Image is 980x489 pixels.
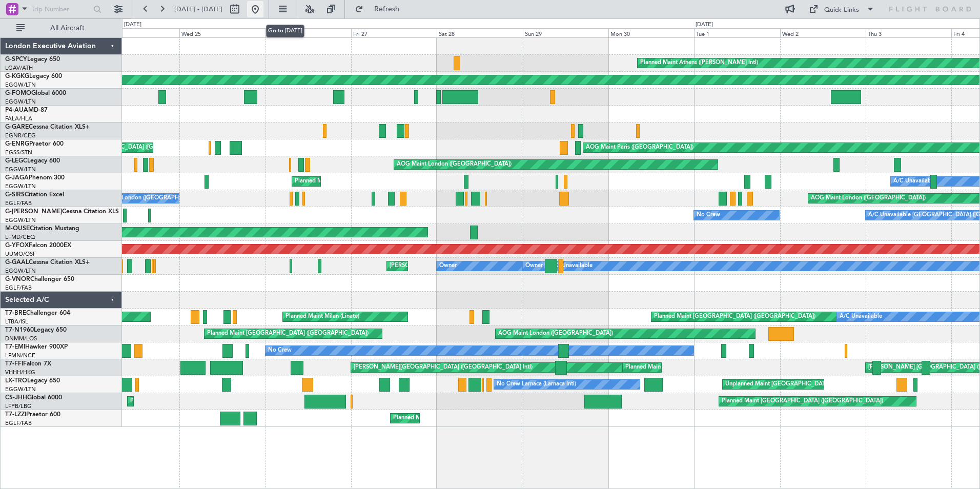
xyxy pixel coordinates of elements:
[5,395,62,401] a: CS-JHHGlobal 6000
[5,344,68,350] a: T7-EMIHawker 900XP
[5,259,90,266] a: G-GAALCessna Citation XLS+
[39,140,208,155] div: Unplanned Maint [GEOGRAPHIC_DATA] ([GEOGRAPHIC_DATA])
[179,28,265,37] div: Wed 25
[5,141,64,147] a: G-ENRGPraetor 600
[5,267,36,275] a: EGGW/LTN
[5,64,33,72] a: LGAV/ATH
[5,226,79,232] a: M-OUSECitation Mustang
[5,327,67,333] a: T7-N1960Legacy 650
[5,361,23,367] span: T7-FFI
[5,335,37,342] a: DNMM/LOS
[5,90,66,96] a: G-FOMOGlobal 6000
[354,360,533,375] div: [PERSON_NAME][GEOGRAPHIC_DATA] ([GEOGRAPHIC_DATA] Intl)
[5,209,62,215] span: G-[PERSON_NAME]
[5,166,36,173] a: EGGW/LTN
[525,258,667,274] div: Owner [GEOGRAPHIC_DATA] ([GEOGRAPHIC_DATA])
[365,6,409,13] span: Refresh
[31,2,90,17] input: Trip Number
[722,394,883,409] div: Planned Maint [GEOGRAPHIC_DATA] ([GEOGRAPHIC_DATA])
[5,124,29,130] span: G-GARE
[608,28,694,37] div: Mon 30
[397,157,512,172] div: AOG Maint London ([GEOGRAPHIC_DATA])
[5,182,36,190] a: EGGW/LTN
[285,309,359,324] div: Planned Maint Milan (Linate)
[351,28,437,37] div: Fri 27
[5,402,32,410] a: LFPB/LBG
[5,412,60,418] a: T7-LZZIPraetor 600
[5,352,35,359] a: LFMN/NCE
[11,20,111,36] button: All Aircraft
[824,5,859,15] div: Quick Links
[5,378,60,384] a: LX-TROLegacy 650
[654,309,815,324] div: Planned Maint [GEOGRAPHIC_DATA] ([GEOGRAPHIC_DATA])
[498,326,613,341] div: AOG Maint London ([GEOGRAPHIC_DATA])
[266,25,304,37] div: Go to [DATE]
[124,21,141,29] div: [DATE]
[393,411,555,426] div: Planned Maint [GEOGRAPHIC_DATA] ([GEOGRAPHIC_DATA])
[5,158,60,164] a: G-LEGCLegacy 600
[5,141,29,147] span: G-ENRG
[5,73,62,79] a: G-KGKGLegacy 600
[174,5,222,14] span: [DATE] - [DATE]
[586,140,693,155] div: AOG Maint Paris ([GEOGRAPHIC_DATA])
[694,28,780,37] div: Tue 1
[5,124,90,130] a: G-GARECessna Citation XLS+
[5,419,32,427] a: EGLF/FAB
[5,107,28,113] span: P4-AUA
[5,378,27,384] span: LX-TRO
[5,73,29,79] span: G-KGKG
[5,216,36,224] a: EGGW/LTN
[5,233,35,241] a: LFMD/CEQ
[5,192,25,198] span: G-SIRS
[640,55,758,71] div: Planned Maint Athens ([PERSON_NAME] Intl)
[550,258,593,274] div: A/C Unavailable
[5,115,32,123] a: FALA/HLA
[5,344,25,350] span: T7-EMI
[804,1,880,17] button: Quick Links
[5,90,31,96] span: G-FOMO
[697,208,720,223] div: No Crew
[5,310,70,316] a: T7-BREChallenger 604
[5,310,26,316] span: T7-BRE
[5,226,30,232] span: M-OUSE
[5,175,65,181] a: G-JAGAPhenom 300
[811,191,926,206] div: AOG Maint London ([GEOGRAPHIC_DATA])
[5,242,71,249] a: G-YFOXFalcon 2000EX
[5,149,32,156] a: EGSS/STN
[5,242,29,249] span: G-YFOX
[725,377,894,392] div: Unplanned Maint [GEOGRAPHIC_DATA] ([GEOGRAPHIC_DATA])
[5,209,119,215] a: G-[PERSON_NAME]Cessna Citation XLS
[840,309,882,324] div: A/C Unavailable
[5,369,35,376] a: VHHH/HKG
[5,259,29,266] span: G-GAAL
[5,276,30,282] span: G-VNOR
[27,25,108,32] span: All Aircraft
[5,56,60,63] a: G-SPCYLegacy 650
[5,175,29,181] span: G-JAGA
[5,56,27,63] span: G-SPCY
[5,412,26,418] span: T7-LZZI
[295,174,456,189] div: Planned Maint [GEOGRAPHIC_DATA] ([GEOGRAPHIC_DATA])
[5,132,36,139] a: EGNR/CEG
[780,28,866,37] div: Wed 2
[497,377,576,392] div: No Crew Larnaca (Larnaca Intl)
[439,258,457,274] div: Owner
[893,174,936,189] div: A/C Unavailable
[866,28,951,37] div: Thu 3
[5,318,28,325] a: LTBA/ISL
[268,343,292,358] div: No Crew
[5,98,36,106] a: EGGW/LTN
[5,395,27,401] span: CS-JHH
[130,394,292,409] div: Planned Maint [GEOGRAPHIC_DATA] ([GEOGRAPHIC_DATA])
[5,158,27,164] span: G-LEGC
[625,360,787,375] div: Planned Maint [GEOGRAPHIC_DATA] ([GEOGRAPHIC_DATA])
[5,250,36,258] a: UUMO/OSF
[350,1,412,17] button: Refresh
[5,192,64,198] a: G-SIRSCitation Excel
[5,327,34,333] span: T7-N1960
[5,284,32,292] a: EGLF/FAB
[5,107,48,113] a: P4-AUAMD-87
[390,258,500,274] div: [PERSON_NAME] ([GEOGRAPHIC_DATA])
[437,28,522,37] div: Sat 28
[5,276,74,282] a: G-VNORChallenger 650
